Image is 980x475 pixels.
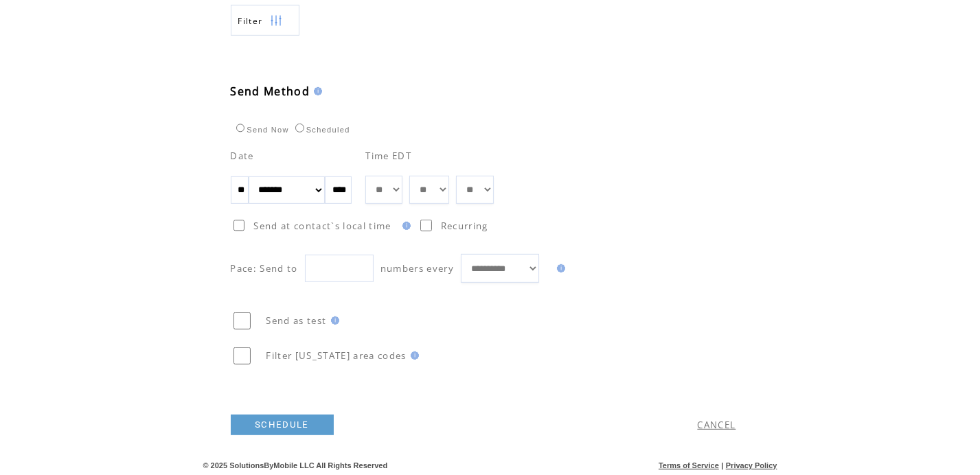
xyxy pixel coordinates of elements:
[310,87,322,95] img: help.gif
[231,415,334,435] a: SCHEDULE
[398,222,411,230] img: help.gif
[266,314,327,327] span: Send as test
[726,461,777,470] a: Privacy Policy
[231,150,254,162] span: Date
[203,461,388,470] span: © 2025 SolutionsByMobile LLC All Rights Reserved
[721,461,723,470] span: |
[295,124,304,132] input: Scheduled
[231,262,298,275] span: Pace: Send to
[238,15,263,27] span: Show filters
[365,150,411,162] span: Time EDT
[231,5,299,36] a: Filter
[266,349,407,362] span: Filter [US_STATE] area codes
[327,316,339,325] img: help.gif
[236,124,245,132] input: Send Now
[270,5,282,36] img: filters.png
[253,220,391,232] span: Send at contact`s local time
[698,419,736,431] a: CANCEL
[407,351,419,360] img: help.gif
[659,461,719,470] a: Terms of Service
[292,126,350,134] label: Scheduled
[233,126,289,134] label: Send Now
[380,262,454,275] span: numbers every
[231,84,310,99] span: Send Method
[441,220,488,232] span: Recurring
[553,264,565,273] img: help.gif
